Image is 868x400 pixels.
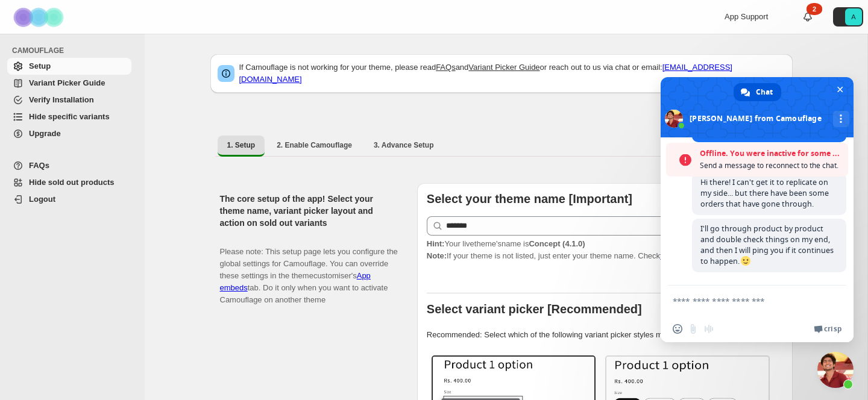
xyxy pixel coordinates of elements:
[817,352,854,388] a: Close chat
[7,157,131,174] a: FAQs
[673,286,817,316] textarea: Compose your message...
[814,324,841,334] a: Crisp
[277,140,352,150] span: 2. Enable Camouflage
[7,75,131,92] a: Variant Picker Guide
[700,223,834,266] span: I'll go through product by product and double check things on my end, and then I will ping you if...
[374,140,434,150] span: 3. Advance Setup
[802,11,814,23] a: 2
[220,234,398,306] p: Please note: This setup page lets you configure the global settings for Camouflage. You can overr...
[239,61,785,86] p: If Camouflage is not working for your theme, please read and or reach out to us via chat or email:
[12,46,136,55] span: CAMOUFLAGE
[427,251,447,260] strong: Note:
[29,129,61,138] span: Upgrade
[29,178,115,187] span: Hide sold out products
[427,239,445,248] strong: Hint:
[807,3,822,15] div: 2
[468,63,539,72] a: Variant Picker Guide
[29,112,110,121] span: Hide specific variants
[673,324,682,334] span: Insert an emoji
[725,12,768,21] span: App Support
[700,148,842,160] span: Offline. You were inactive for some time.
[227,140,256,150] span: 1. Setup
[529,239,585,248] strong: Concept (4.1.0)
[7,108,131,125] a: Hide specific variants
[700,177,829,209] span: Hi there! I can't get it to replicate on my side... but there have been some orders that have gon...
[834,83,846,96] span: Close chat
[824,324,841,334] span: Crisp
[756,83,773,101] span: Chat
[833,7,863,27] button: Avatar with initials A
[7,92,131,108] a: Verify Installation
[427,329,783,341] p: Recommended: Select which of the following variant picker styles match your theme.
[7,125,131,142] a: Upgrade
[427,239,585,248] span: Your live theme's name is
[29,195,55,204] span: Logout
[845,8,862,25] span: Avatar with initials A
[29,95,94,104] span: Verify Installation
[427,302,642,316] b: Select variant picker [Recommended]
[7,174,131,191] a: Hide sold out products
[10,1,70,34] img: Camouflage
[700,160,842,172] span: Send a message to reconnect to the chat.
[427,192,632,205] b: Select your theme name [Important]
[436,63,456,72] a: FAQs
[851,13,856,20] text: A
[29,61,51,70] span: Setup
[427,238,783,262] p: If your theme is not listed, just enter your theme name. Check to find your theme name.
[7,58,131,75] a: Setup
[29,78,105,87] span: Variant Picker Guide
[220,193,398,229] h2: The core setup of the app! Select your theme name, variant picker layout and action on sold out v...
[734,83,781,101] a: Chat
[7,191,131,208] a: Logout
[29,161,49,170] span: FAQs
